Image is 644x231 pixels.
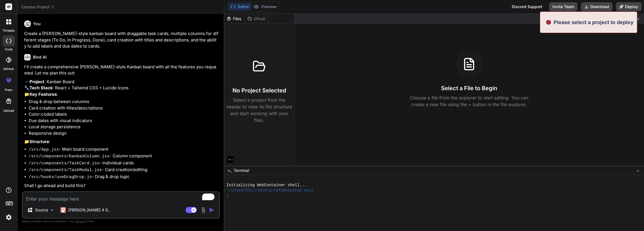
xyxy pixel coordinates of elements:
[24,64,219,76] p: I'll create a comprehensive [PERSON_NAME]-style Kanban board with all the features you requested....
[29,130,219,137] li: Responsive design
[29,92,57,97] strong: Key Features
[29,154,109,159] code: /src/components/KanbanColumn.jsx
[616,2,641,11] button: Deploy
[60,207,66,213] img: Claude 4 Sonnet
[29,85,53,90] strong: Tech Stack
[636,168,640,173] span: −
[33,21,41,27] h6: You
[22,219,220,224] p: Always double-check its answers. Your in Bind
[29,153,219,160] li: - Column component
[232,87,286,94] h3: No Project Selected
[29,167,219,174] li: - Card creation/editing
[227,183,307,188] span: Initializing WebContainer shell...
[200,207,207,213] img: attachment
[224,16,245,22] div: Files
[227,188,314,193] span: ~/u3uk0f35zsjjbn9cprh6fq9h0p4tm2-wnxx
[635,166,641,175] button: −
[24,139,219,145] p: 📁 :
[546,18,551,26] img: alert
[21,4,55,10] span: Choose Project
[549,2,577,11] button: Invite Team
[29,99,219,105] li: Drag & drop between columns
[209,207,214,213] img: icon
[29,147,59,152] code: /src/App.jsx
[228,3,251,11] button: Editor
[554,18,634,26] p: Please select a project to deploy
[29,168,102,172] code: /src/components/TaskModal.jsx
[29,139,49,144] strong: Structure
[4,213,13,222] img: settings
[228,168,232,173] span: >_
[23,192,219,202] textarea: To enrich screen reader interactions, please activate Accessibility in Grammarly extension settings
[5,47,13,52] label: code
[24,79,219,98] p: 🔹 : Kanban Board 🔧 : React + Tailwind CSS + Lucide Icons 📁 :
[406,94,532,108] p: Choose a file from the explorer to start editing. You can create a new file using the + button in...
[68,207,110,213] p: [PERSON_NAME] 4 S..
[5,88,12,92] label: prem
[29,111,219,118] li: Color-coded labels
[245,16,268,22] div: Github
[29,105,219,111] li: Card creation with titles/descriptions
[24,183,219,189] p: Shall I go ahead and build this?
[33,54,47,60] h6: Bind AI
[29,174,219,181] li: - Drag & drop logic
[581,2,613,11] button: Download
[24,31,219,50] p: Create a [PERSON_NAME]-style kanban board with draggable task cards, multiple columns for differe...
[35,207,48,213] p: Source
[508,2,546,11] div: Discord Support
[29,124,219,130] li: Local storage persistence
[251,3,279,11] button: Preview
[3,67,14,71] label: GitHub
[234,168,249,173] span: Terminal
[29,161,99,166] code: /src/components/TaskCard.jsx
[3,28,15,33] label: threads
[227,97,292,123] p: Select a project from the header to view its file structure and start working with your files.
[3,108,14,113] label: Upload
[29,160,219,167] li: - Individual cards
[50,208,54,213] img: Pick Models
[29,79,44,84] strong: Project
[75,220,85,223] span: privacy
[29,146,219,153] li: - Main board component
[227,193,229,198] span: ❯
[29,118,219,124] li: Due dates with visual indicators
[441,84,497,92] h3: Select a File to Begin
[29,175,92,179] code: /src/hooks/useDragDrop.js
